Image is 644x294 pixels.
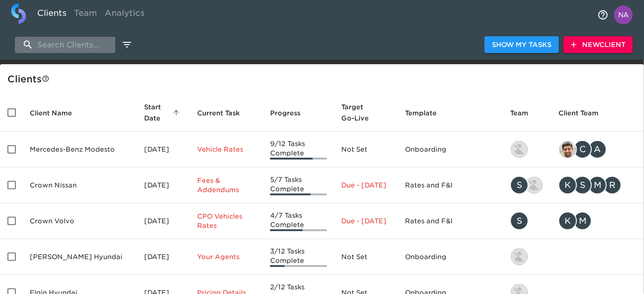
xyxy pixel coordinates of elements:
input: search [15,37,115,53]
p: Due - [DATE] [342,216,390,226]
span: Team [510,107,540,119]
div: kevin.lo@roadster.com [510,247,544,266]
div: sandeep@simplemnt.com, clayton.mandel@roadster.com, angelique.nurse@roadster.com [558,140,637,159]
img: sandeep@simplemnt.com [559,141,576,158]
p: Your Agents [197,252,255,261]
span: Client Name [30,107,84,119]
p: Fees & Addendums [197,176,255,194]
a: Analytics [101,3,148,26]
div: C [573,140,592,159]
td: Rates and F&I [398,167,503,203]
p: Due - [DATE] [342,180,390,190]
div: kwilson@crowncars.com, mcooley@crowncars.com [558,212,637,230]
div: S [510,212,529,230]
div: M [588,176,607,194]
span: Target Go-Live [342,101,390,124]
td: Crown Volvo [22,203,137,239]
button: Show My Tasks [485,36,559,53]
td: Crown Nissan [22,167,137,203]
img: logo [11,3,26,24]
button: NewClient [564,36,633,53]
div: S [573,176,592,194]
svg: This is a list of all of your clients and clients shared with you [42,75,49,82]
span: New Client [571,39,625,51]
td: [DATE] [137,239,189,275]
td: Rates and F&I [398,203,503,239]
td: 4/7 Tasks Complete [263,203,334,239]
img: kevin.lo@roadster.com [511,248,528,265]
div: kevin.lo@roadster.com [510,140,544,159]
p: CPO Vehicles Rates [197,212,255,230]
td: 5/7 Tasks Complete [263,167,334,203]
span: Start Date [144,101,182,124]
p: Vehicle Rates [197,145,255,154]
div: R [603,176,622,194]
td: Onboarding [398,132,503,167]
a: Clients [33,3,70,26]
span: Calculated based on the start date and the duration of all Tasks contained in this Hub. [342,101,378,124]
td: [DATE] [137,167,189,203]
td: [DATE] [137,203,189,239]
td: Mercedes-Benz Modesto [22,132,137,167]
td: [PERSON_NAME] Hyundai [22,239,137,275]
div: savannah@roadster.com, austin@roadster.com [510,176,544,194]
div: M [573,212,592,230]
td: Not Set [334,239,398,275]
td: Not Set [334,132,398,167]
div: savannah@roadster.com [510,212,544,230]
button: notifications [592,4,614,26]
img: kevin.lo@roadster.com [511,141,528,158]
div: Client s [7,72,640,87]
div: S [510,176,529,194]
span: This is the next Task in this Hub that should be completed [197,107,240,119]
td: [DATE] [137,132,189,167]
div: K [558,212,577,230]
span: Current Task [197,107,252,119]
img: Profile [614,6,633,24]
span: Client Team [558,107,611,119]
span: Show My Tasks [492,39,551,51]
button: edit [119,37,135,53]
div: kwilson@crowncars.com, sparent@crowncars.com, mcooley@crowncars.com, rrobins@crowncars.com [558,176,637,194]
div: K [558,176,577,194]
td: 9/12 Tasks Complete [263,132,334,167]
a: Team [70,3,101,26]
img: austin@roadster.com [526,177,543,194]
div: A [588,140,607,159]
span: Progress [270,107,312,119]
span: Template [405,107,449,119]
td: 3/12 Tasks Complete [263,239,334,275]
td: Onboarding [398,239,503,275]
